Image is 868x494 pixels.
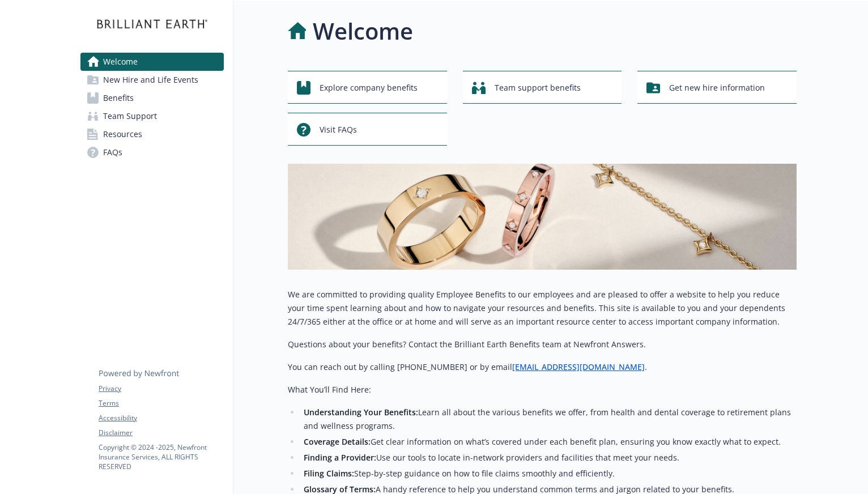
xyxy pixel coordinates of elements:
[304,436,371,447] strong: Coverage Details:
[103,143,122,161] span: FAQs
[99,384,223,394] a: Privacy
[288,288,797,329] p: We are committed to providing quality Employee Benefits to our employees and are pleased to offer...
[300,451,797,465] li: Use our tools to locate in-network providers and facilities that meet your needs.
[320,119,357,140] span: Visit FAQs
[288,71,447,104] button: Explore company benefits
[80,143,224,161] a: FAQs
[300,467,797,480] li: Step-by-step guidance on how to file claims smoothly and efficiently.
[80,71,224,89] a: New Hire and Life Events
[669,77,765,99] span: Get new hire information
[512,361,645,372] a: [EMAIL_ADDRESS][DOMAIN_NAME]
[103,89,134,107] span: Benefits
[288,383,797,397] p: What You’ll Find Here:
[80,125,224,143] a: Resources
[99,442,223,471] p: Copyright © 2024 - 2025 , Newfront Insurance Services, ALL RIGHTS RESERVED
[288,338,797,351] p: Questions about your benefits? Contact the Brilliant Earth Benefits team at Newfront Answers.
[304,407,418,418] strong: Understanding Your Benefits:
[637,71,797,104] button: Get new hire information
[300,435,797,449] li: Get clear information on what’s covered under each benefit plan, ensuring you know exactly what t...
[103,125,142,143] span: Resources
[80,89,224,107] a: Benefits
[313,14,413,48] h1: Welcome
[304,452,376,463] strong: Finding a Provider:
[80,53,224,71] a: Welcome
[103,71,198,89] span: New Hire and Life Events
[320,77,418,99] span: Explore company benefits
[304,468,354,479] strong: Filing Claims:
[300,406,797,433] li: Learn all about the various benefits we offer, from health and dental coverage to retirement plan...
[99,428,223,438] a: Disclaimer
[99,398,223,408] a: Terms
[495,77,581,99] span: Team support benefits
[103,53,138,71] span: Welcome
[288,164,797,270] img: overview page banner
[99,413,223,423] a: Accessibility
[463,71,622,104] button: Team support benefits
[288,113,447,146] button: Visit FAQs
[80,107,224,125] a: Team Support
[103,107,157,125] span: Team Support
[288,360,797,374] p: You can reach out by calling [PHONE_NUMBER] or by email .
